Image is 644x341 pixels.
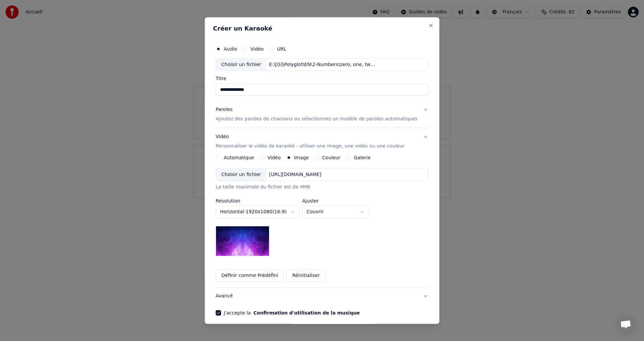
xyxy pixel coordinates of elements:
label: URL [277,47,286,51]
label: Vidéo [268,156,281,160]
label: Galerie [354,156,371,160]
button: J'accepte la [254,311,360,316]
div: Choisir un fichier [216,169,266,181]
div: VidéoPersonnaliser le vidéo de karaoké : utiliser une image, une vidéo ou une couleur [216,155,428,287]
label: Résolution [216,199,300,204]
label: Titre [216,76,428,81]
div: La taille maximale du fichier est de 4MB [216,184,428,191]
div: Vidéo [216,134,405,150]
label: Couleur [322,156,340,160]
button: ParolesAjoutez des paroles de chansons ou sélectionnez un modèle de paroles automatiques [216,101,428,128]
button: Réinitialiser [286,270,325,282]
button: Avancé [216,288,428,305]
h2: Créer un Karaoké [213,25,431,32]
div: Paroles [216,107,232,113]
label: Vidéo [251,47,264,51]
div: E:\[G]\Polyglot\EN\2-Numbers\zero, one, two.mp3 [267,61,381,68]
p: Personnaliser le vidéo de karaoké : utiliser une image, une vidéo ou une couleur [216,143,405,150]
label: Ajuster [302,199,369,204]
label: Automatique [224,156,254,160]
button: VidéoPersonnaliser le vidéo de karaoké : utiliser une image, une vidéo ou une couleur [216,128,428,155]
button: Définir comme Prédéfini [216,270,284,282]
label: Image [294,156,309,160]
div: Choisir un fichier [216,59,266,71]
label: J'accepte la [224,311,360,316]
div: [URL][DOMAIN_NAME] [267,172,324,178]
p: Ajoutez des paroles de chansons ou sélectionnez un modèle de paroles automatiques [216,116,418,123]
label: Audio [224,47,237,51]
